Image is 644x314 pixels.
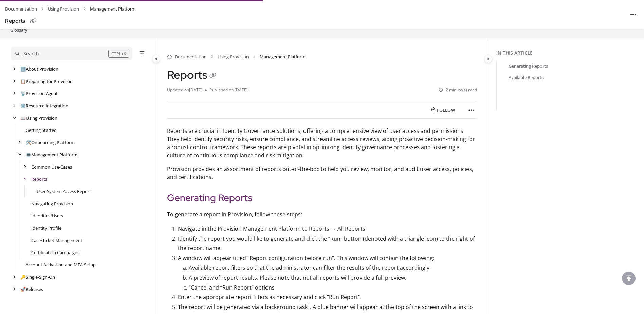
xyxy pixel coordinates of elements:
[425,105,461,116] button: Follow
[20,115,57,121] a: Using Provision
[48,4,79,14] a: Using Provision
[20,90,26,97] span: 📡
[23,50,39,57] div: Search
[20,286,26,292] span: 🚀
[484,55,492,63] button: Category toggle
[20,102,68,109] a: Resource Integration
[20,103,26,109] span: ⚙️
[26,261,96,268] a: Account Activation and MFA Setup
[10,26,28,34] a: Glossary
[167,210,477,219] p: To generate a report in Provision, follow these steps:
[31,176,47,182] a: Reports
[11,115,18,121] div: arrow
[16,152,23,158] div: arrow
[31,163,72,170] a: Common Use-Cases
[138,49,146,57] button: Filter
[11,47,132,60] button: Search
[22,176,29,182] div: arrow
[509,74,544,81] a: Available Reports
[20,115,26,121] span: 📖
[108,50,129,58] div: CTRL+K
[189,263,477,273] p: Available report filters so that the administrator can filter the results of the report accordingly
[20,274,55,280] a: Single-Sign-On
[11,274,18,280] div: arrow
[5,16,25,26] div: Reports
[509,63,548,69] a: Generating Reports
[20,78,26,84] span: 📋
[260,53,306,60] span: Management Platform
[26,139,31,145] span: 🛠️
[20,78,73,85] a: Preparing for Provision
[26,151,77,158] a: Management Platform
[11,90,18,97] div: arrow
[178,234,477,254] p: Identify the report you would like to generate and click the “Run” button (denoted with a triangl...
[308,302,310,308] sup: 1
[90,4,136,14] span: Management Platform
[20,286,43,293] a: Releases
[167,87,205,93] li: Updated on [DATE]
[178,224,477,234] p: Navigate in the Provision Management Platform to Reports → All Reports
[20,66,58,72] a: About Provision
[20,66,26,72] span: ℹ️
[11,286,18,293] div: arrow
[167,68,218,82] h1: Reports
[496,49,641,57] div: In this article
[31,200,73,207] a: Navigating Provision
[152,55,160,63] button: Category toggle
[28,16,39,27] button: Copy link of
[466,105,477,116] button: Article more options
[167,127,477,159] p: Reports are crucial in Identity Governance Solutions, offering a comprehensive view of user acces...
[22,164,29,170] div: arrow
[189,273,477,283] p: A preview of report results. Please note that not all reports will provide a full preview.
[26,127,57,134] a: Getting Started
[20,90,58,97] a: Provision Agent
[31,237,82,244] a: Case/Ticket Management
[178,292,477,302] p: Enter the appropriate report filters as necessary and click “Run Report”.
[178,253,477,263] p: A window will appear titled “Report configuration before run”. This window will contain the follo...
[205,87,248,93] li: Published on [DATE]
[5,4,37,14] a: Documentation
[11,78,18,85] div: arrow
[11,103,18,109] div: arrow
[26,139,75,146] a: Onboarding Platform
[167,191,477,205] h2: Generating Reports
[11,66,18,72] div: arrow
[31,225,61,231] a: Identity Profile
[31,212,63,219] a: Identities/Users
[167,53,172,60] a: Home
[628,9,639,20] button: Article more options
[167,165,477,181] p: Provision provides an assortment of reports out-of-the-box to help you review, monitor, and audit...
[31,249,79,256] a: Certification Campaigns
[37,188,91,195] a: User System Access Report
[26,152,31,158] span: 💻
[207,71,218,82] button: Copy link of Reports
[189,283,477,293] p: “Cancel and “Run Report” options
[16,139,23,146] div: arrow
[20,274,26,280] span: 🔑
[175,53,207,60] a: Documentation
[622,272,636,285] div: scroll to top
[218,53,249,60] a: Using Provision
[439,87,477,93] li: 2 minute(s) read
